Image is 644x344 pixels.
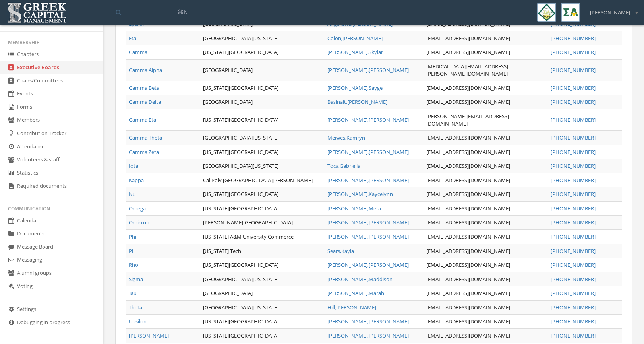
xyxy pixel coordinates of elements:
[423,272,547,286] td: [EMAIL_ADDRESS][DOMAIN_NAME]
[327,205,381,212] a: [PERSON_NAME],Meta
[327,247,354,255] a: Sears,Kayla
[129,205,146,212] a: Omega
[200,109,324,130] td: [US_STATE][GEOGRAPHIC_DATA]
[551,177,596,184] a: [PHONE_NUMBER]
[551,219,596,226] a: [PHONE_NUMBER]
[423,201,547,216] td: [EMAIL_ADDRESS][DOMAIN_NAME]
[200,258,324,272] td: [US_STATE][GEOGRAPHIC_DATA]
[423,315,547,329] td: [EMAIL_ADDRESS][DOMAIN_NAME]
[423,45,547,60] td: [EMAIL_ADDRESS][DOMAIN_NAME]
[423,31,547,45] td: [EMAIL_ADDRESS][DOMAIN_NAME]
[423,109,547,130] td: [PERSON_NAME][EMAIL_ADDRESS][DOMAIN_NAME]
[551,190,596,198] a: [PHONE_NUMBER]
[327,233,409,240] a: [PERSON_NAME],[PERSON_NAME]
[551,66,596,74] a: [PHONE_NUMBER]
[327,290,384,297] a: [PERSON_NAME],Marah
[551,290,596,297] a: [PHONE_NUMBER]
[551,304,596,311] a: [PHONE_NUMBER]
[200,173,324,187] td: Cal Poly [GEOGRAPHIC_DATA][PERSON_NAME]
[129,134,162,141] a: Gamma Theta
[129,247,133,255] a: Pi
[178,8,187,16] span: ⌘K
[423,286,547,301] td: [EMAIL_ADDRESS][DOMAIN_NAME]
[200,145,324,159] td: [US_STATE][GEOGRAPHIC_DATA]
[327,148,409,155] a: [PERSON_NAME],[PERSON_NAME]
[327,190,393,198] a: [PERSON_NAME],Kaycelynn
[327,66,409,74] a: [PERSON_NAME],[PERSON_NAME]
[200,131,324,145] td: [GEOGRAPHIC_DATA][US_STATE]
[200,315,324,329] td: [US_STATE][GEOGRAPHIC_DATA]
[327,49,383,56] a: [PERSON_NAME],Skylar
[423,173,547,187] td: [EMAIL_ADDRESS][DOMAIN_NAME]
[423,145,547,159] td: [EMAIL_ADDRESS][DOMAIN_NAME]
[129,35,136,42] a: Eta
[327,276,393,283] a: [PERSON_NAME],Maddison
[423,131,547,145] td: [EMAIL_ADDRESS][DOMAIN_NAME]
[129,84,159,91] a: Gamma Beta
[551,35,596,42] a: [PHONE_NUMBER]
[129,66,162,74] a: Gamma Alpha
[129,233,136,240] a: Phi
[200,81,324,95] td: [US_STATE][GEOGRAPHIC_DATA]
[551,162,596,169] a: [PHONE_NUMBER]
[200,216,324,230] td: [PERSON_NAME][GEOGRAPHIC_DATA]
[200,59,324,81] td: [GEOGRAPHIC_DATA]
[200,45,324,60] td: [US_STATE][GEOGRAPHIC_DATA]
[200,300,324,315] td: [GEOGRAPHIC_DATA][US_STATE]
[551,247,596,255] a: [PHONE_NUMBER]
[423,159,547,173] td: [EMAIL_ADDRESS][DOMAIN_NAME]
[551,318,596,325] a: [PHONE_NUMBER]
[423,59,547,81] td: [MEDICAL_DATA][EMAIL_ADDRESS][PERSON_NAME][DOMAIN_NAME]
[551,205,596,212] a: [PHONE_NUMBER]
[129,98,161,105] a: Gamma Delta
[327,332,409,339] a: [PERSON_NAME],[PERSON_NAME]
[551,261,596,268] a: [PHONE_NUMBER]
[423,81,547,95] td: [EMAIL_ADDRESS][DOMAIN_NAME]
[129,304,142,311] a: Theta
[200,328,324,343] td: [US_STATE][GEOGRAPHIC_DATA]
[423,187,547,202] td: [EMAIL_ADDRESS][DOMAIN_NAME]
[129,332,169,339] a: [PERSON_NAME]
[551,116,596,123] a: [PHONE_NUMBER]
[200,286,324,301] td: [GEOGRAPHIC_DATA]
[423,300,547,315] td: [EMAIL_ADDRESS][DOMAIN_NAME]
[200,244,324,258] td: [US_STATE] Tech
[327,116,409,123] a: [PERSON_NAME],[PERSON_NAME]
[129,162,138,169] a: Iota
[200,187,324,202] td: [US_STATE][GEOGRAPHIC_DATA]
[327,304,376,311] a: Hill,[PERSON_NAME]
[200,31,324,45] td: [GEOGRAPHIC_DATA][US_STATE]
[551,134,596,141] a: [PHONE_NUMBER]
[327,134,365,141] a: Meiwes,Kamryn
[129,276,143,283] a: Sigma
[200,201,324,216] td: [US_STATE][GEOGRAPHIC_DATA]
[551,148,596,155] a: [PHONE_NUMBER]
[327,318,409,325] a: [PERSON_NAME],[PERSON_NAME]
[200,230,324,244] td: [US_STATE] A&M University Commerce
[551,276,596,283] a: [PHONE_NUMBER]
[423,328,547,343] td: [EMAIL_ADDRESS][DOMAIN_NAME]
[327,84,383,91] a: [PERSON_NAME],Sayge
[327,219,409,226] a: [PERSON_NAME],[PERSON_NAME]
[423,95,547,109] td: [EMAIL_ADDRESS][DOMAIN_NAME]
[327,98,387,105] a: Basinait,[PERSON_NAME]
[129,261,138,268] a: Rho
[129,219,149,226] a: Omicron
[423,244,547,258] td: [EMAIL_ADDRESS][DOMAIN_NAME]
[129,318,147,325] a: Upsilon
[551,233,596,240] a: [PHONE_NUMBER]
[423,216,547,230] td: [EMAIL_ADDRESS][DOMAIN_NAME]
[585,3,638,16] div: [PERSON_NAME]
[551,84,596,91] a: [PHONE_NUMBER]
[200,95,324,109] td: [GEOGRAPHIC_DATA]
[551,332,596,339] a: [PHONE_NUMBER]
[327,162,360,169] a: Toca,Gabriella
[423,230,547,244] td: [EMAIL_ADDRESS][DOMAIN_NAME]
[200,272,324,286] td: [GEOGRAPHIC_DATA][US_STATE]
[327,261,409,268] a: [PERSON_NAME],[PERSON_NAME]
[327,177,409,184] a: [PERSON_NAME],[PERSON_NAME]
[200,159,324,173] td: [GEOGRAPHIC_DATA][US_STATE]
[129,190,136,198] a: Nu
[129,49,147,56] a: Gamma
[129,177,144,184] a: Kappa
